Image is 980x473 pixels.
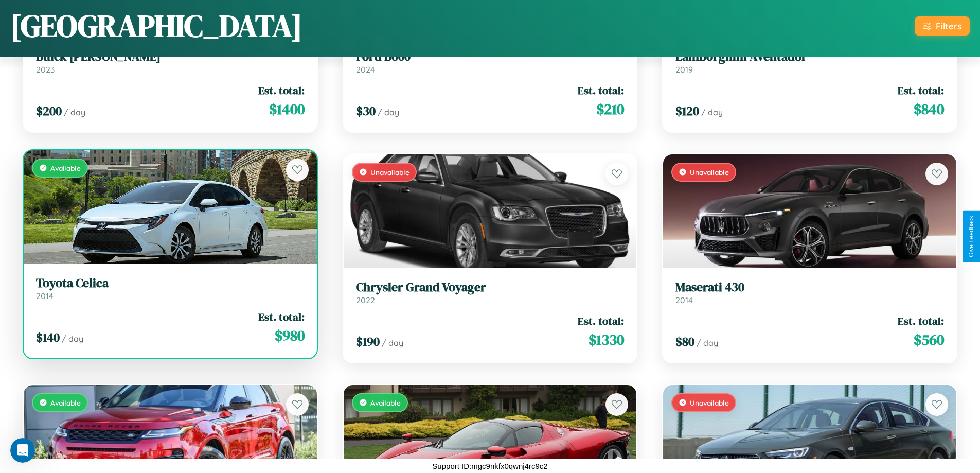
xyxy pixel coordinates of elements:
[589,329,624,350] span: $ 1330
[675,49,944,75] a: Lamborghini Aventador2019
[690,398,729,407] span: Unavailable
[675,49,944,64] h3: Lamborghini Aventador
[697,338,718,348] span: / day
[36,49,305,75] a: Buick [PERSON_NAME]2023
[378,107,399,117] span: / day
[382,338,403,348] span: / day
[64,107,85,117] span: / day
[50,164,81,172] span: Available
[50,398,81,407] span: Available
[596,99,624,119] span: $ 210
[62,334,83,344] span: / day
[370,168,409,177] span: Unavailable
[356,49,625,64] h3: Ford B600
[915,16,970,36] button: Filters
[675,280,944,305] a: Maserati 4302014
[356,49,625,75] a: Ford B6002024
[675,295,693,305] span: 2014
[690,168,729,177] span: Unavailable
[578,83,624,98] span: Est. total:
[36,329,60,346] span: $ 140
[898,313,944,328] span: Est. total:
[10,438,35,463] iframe: Intercom live chat
[36,102,62,119] span: $ 200
[36,276,305,301] a: Toyota Celica2014
[356,333,380,350] span: $ 190
[675,333,694,350] span: $ 80
[269,99,305,119] span: $ 1400
[968,216,975,257] div: Give Feedback
[936,21,961,31] div: Filters
[275,325,305,346] span: $ 980
[36,49,305,64] h3: Buick [PERSON_NAME]
[10,5,302,47] h1: [GEOGRAPHIC_DATA]
[356,102,376,119] span: $ 30
[356,280,625,305] a: Chrysler Grand Voyager2022
[914,99,944,119] span: $ 840
[432,459,547,473] p: Support ID: mgc9nkfx0qwnj4rc9c2
[675,102,699,119] span: $ 120
[36,291,54,301] span: 2014
[258,309,305,324] span: Est. total:
[36,276,305,291] h3: Toyota Celica
[578,313,624,328] span: Est. total:
[258,83,305,98] span: Est. total:
[701,107,723,117] span: / day
[356,64,375,75] span: 2024
[356,295,375,305] span: 2022
[675,280,944,295] h3: Maserati 430
[36,64,55,75] span: 2023
[356,280,625,295] h3: Chrysler Grand Voyager
[370,398,401,407] span: Available
[898,83,944,98] span: Est. total:
[914,329,944,350] span: $ 560
[675,64,693,75] span: 2019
